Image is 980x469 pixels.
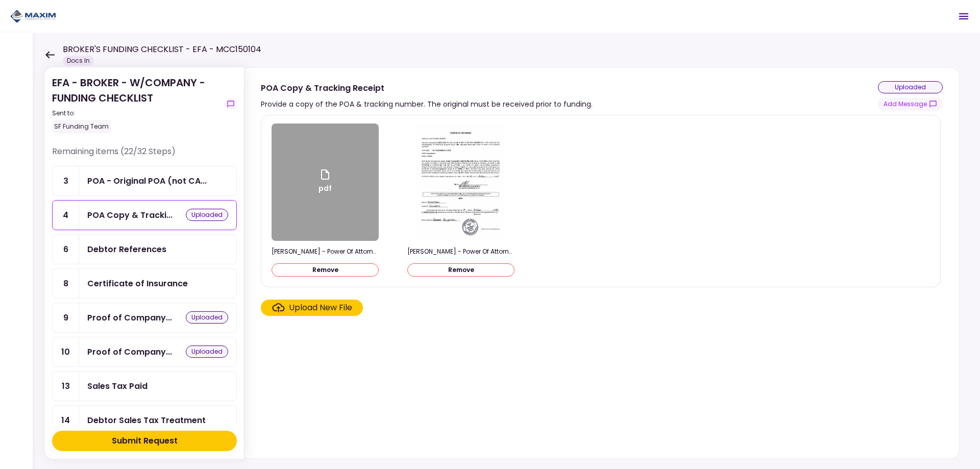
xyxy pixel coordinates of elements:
div: Debtor Sales Tax Treatment [87,414,206,427]
div: Upload New File [289,302,352,314]
h1: BROKER'S FUNDING CHECKLIST - EFA - MCC150104 [63,43,261,56]
div: Joseph Hill Jr - Power Of Attorney (Notarized).pdf [272,247,379,256]
div: 13 [53,372,79,401]
div: POA Copy & Tracking ReceiptProvide a copy of the POA & tracking number. The original must be rece... [244,67,960,459]
a: 6Debtor References [52,234,237,264]
button: show-messages [225,98,237,110]
div: Provide a copy of the POA & tracking number. The original must be received prior to funding. [261,98,593,110]
div: Joseph Hill Jr - Power Of Attorney (Notarized).pdf [407,247,514,256]
a: 14Debtor Sales Tax Treatment [52,405,237,435]
div: Sales Tax Paid [87,380,148,392]
a: 10Proof of Company FEINuploaded [52,337,237,367]
div: Remaining items (22/32 Steps) [52,145,237,166]
div: Certificate of Insurance [87,277,188,290]
div: Proof of Company FEIN [87,345,172,358]
a: 8Certificate of Insurance [52,268,237,299]
div: EFA - BROKER - W/COMPANY - FUNDING CHECKLIST [52,75,220,133]
span: Click here to upload the required document [261,300,363,316]
div: POA Copy & Tracking Receipt [261,82,593,94]
a: 13Sales Tax Paid [52,371,237,401]
div: Proof of Company Ownership [87,311,172,324]
a: 4POA Copy & Tracking Receiptuploaded [52,200,237,230]
div: pdf [318,168,332,196]
div: uploaded [186,345,228,358]
div: Sent to: [52,109,220,118]
div: 8 [53,269,79,298]
button: show-messages [878,97,943,111]
div: 14 [53,406,79,435]
div: Docs In [63,56,94,66]
button: Remove [407,263,514,277]
div: POA - Original POA (not CA or GA) (Received in house) [87,175,207,187]
div: 10 [53,337,79,366]
button: Remove [272,263,379,277]
a: 3POA - Original POA (not CA or GA) (Received in house) [52,166,237,196]
button: Open menu [951,4,976,29]
div: 6 [53,235,79,264]
div: 4 [53,201,79,230]
div: POA Copy & Tracking Receipt [87,209,173,221]
div: Submit Request [112,435,178,447]
button: Submit Request [52,431,237,451]
img: Partner icon [10,9,56,24]
div: SF Funding Team [52,120,111,133]
div: uploaded [878,81,943,93]
div: 3 [53,166,79,195]
div: 9 [53,303,79,332]
div: uploaded [186,209,228,221]
a: 9Proof of Company Ownershipuploaded [52,303,237,333]
div: uploaded [186,311,228,324]
div: Debtor References [87,243,166,256]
